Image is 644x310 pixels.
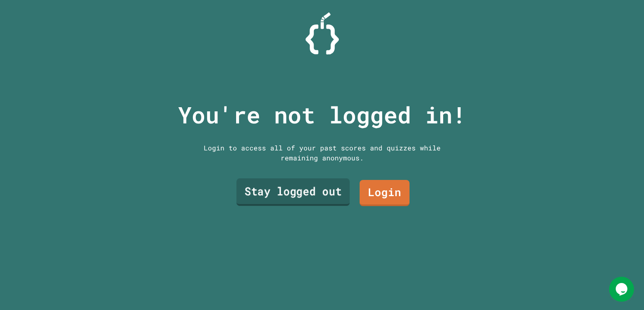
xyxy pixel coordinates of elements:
[360,180,410,206] a: Login
[306,12,339,54] img: Logo.svg
[236,178,350,206] a: Stay logged out
[197,143,447,163] div: Login to access all of your past scores and quizzes while remaining anonymous.
[178,98,466,132] p: You're not logged in!
[609,277,636,302] iframe: chat widget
